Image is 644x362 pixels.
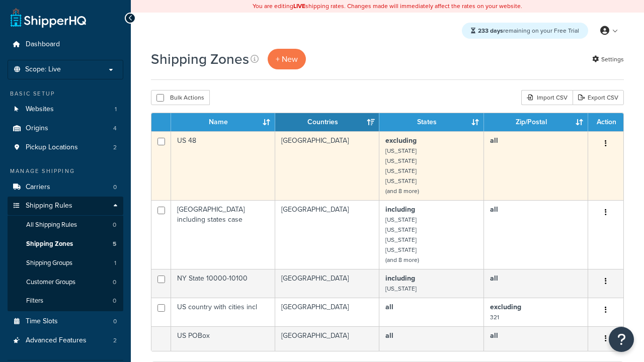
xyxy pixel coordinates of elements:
span: All Shipping Rules [26,221,77,229]
span: Carriers [26,183,50,192]
a: ShipperHQ Home [11,8,86,28]
span: Shipping Groups [26,259,72,267]
li: Advanced Features [8,331,123,350]
span: 0 [113,317,117,326]
th: Countries: activate to sort column ascending [275,113,379,131]
span: 2 [113,336,117,345]
span: Origins [26,124,48,133]
span: 0 [113,183,117,192]
button: Open Resource Center [609,327,634,352]
span: Shipping Rules [26,202,72,210]
a: Carriers 0 [8,178,123,197]
a: Customer Groups 0 [8,273,123,292]
a: Shipping Rules [8,197,123,215]
td: US country with cities incl [171,298,275,326]
span: 4 [113,124,117,133]
li: Time Slots [8,312,123,331]
div: Manage Shipping [8,167,123,175]
b: all [385,302,393,312]
a: All Shipping Rules 0 [8,216,123,234]
div: Basic Setup [8,89,123,98]
a: Advanced Features 2 [8,331,123,350]
small: 321 [490,313,499,322]
small: [US_STATE] [385,284,417,293]
span: 5 [113,240,116,248]
a: Origins 4 [8,119,123,138]
td: US POBox [171,326,275,351]
li: Origins [8,119,123,138]
small: [US_STATE] [385,156,417,165]
span: 0 [113,297,116,305]
span: 1 [115,105,117,114]
span: Dashboard [26,40,60,49]
b: all [490,204,498,215]
span: Filters [26,297,43,305]
th: Zip/Postal: activate to sort column ascending [484,113,588,131]
b: excluding [490,302,521,312]
li: All Shipping Rules [8,216,123,234]
a: Dashboard [8,35,123,54]
span: Scope: Live [25,65,61,74]
a: Pickup Locations 2 [8,138,123,157]
span: 1 [114,259,116,267]
h1: Shipping Zones [151,49,249,69]
b: all [490,273,498,284]
b: all [490,135,498,146]
small: (and 8 more) [385,187,419,196]
th: Name: activate to sort column ascending [171,113,275,131]
small: [US_STATE] [385,146,417,155]
a: Shipping Zones 5 [8,235,123,253]
strong: 233 days [478,26,503,35]
span: 0 [113,221,116,229]
li: Shipping Groups [8,254,123,273]
small: [US_STATE] [385,235,417,244]
b: all [490,330,498,341]
a: Filters 0 [8,292,123,310]
span: + New [276,53,298,65]
li: Shipping Rules [8,197,123,311]
td: [GEOGRAPHIC_DATA] [275,269,379,298]
td: [GEOGRAPHIC_DATA] [275,298,379,326]
a: + New [268,49,306,69]
span: Customer Groups [26,278,75,287]
span: 0 [113,278,116,287]
b: all [385,330,393,341]
b: LIVE [293,2,305,11]
span: 2 [113,143,117,152]
button: Bulk Actions [151,90,210,105]
span: Pickup Locations [26,143,78,152]
small: [US_STATE] [385,176,417,186]
a: Shipping Groups 1 [8,254,123,273]
td: [GEOGRAPHIC_DATA] including states case [171,200,275,269]
a: Settings [592,52,624,66]
li: Customer Groups [8,273,123,292]
b: including [385,273,415,284]
li: Websites [8,100,123,119]
b: excluding [385,135,417,146]
div: remaining on your Free Trial [462,23,588,39]
span: Shipping Zones [26,240,73,248]
td: [GEOGRAPHIC_DATA] [275,200,379,269]
li: Pickup Locations [8,138,123,157]
a: Time Slots 0 [8,312,123,331]
li: Carriers [8,178,123,197]
small: (and 8 more) [385,255,419,264]
b: including [385,204,415,215]
th: States: activate to sort column ascending [379,113,484,131]
small: [US_STATE] [385,225,417,234]
small: [US_STATE] [385,215,417,224]
div: Import CSV [521,90,573,105]
small: [US_STATE] [385,166,417,175]
td: [GEOGRAPHIC_DATA] [275,326,379,351]
span: Advanced Features [26,336,87,345]
td: [GEOGRAPHIC_DATA] [275,131,379,200]
li: Filters [8,292,123,310]
small: [US_STATE] [385,245,417,254]
td: NY State 10000-10100 [171,269,275,298]
span: Time Slots [26,317,58,326]
a: Websites 1 [8,100,123,119]
a: Export CSV [573,90,624,105]
td: US 48 [171,131,275,200]
li: Shipping Zones [8,235,123,253]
